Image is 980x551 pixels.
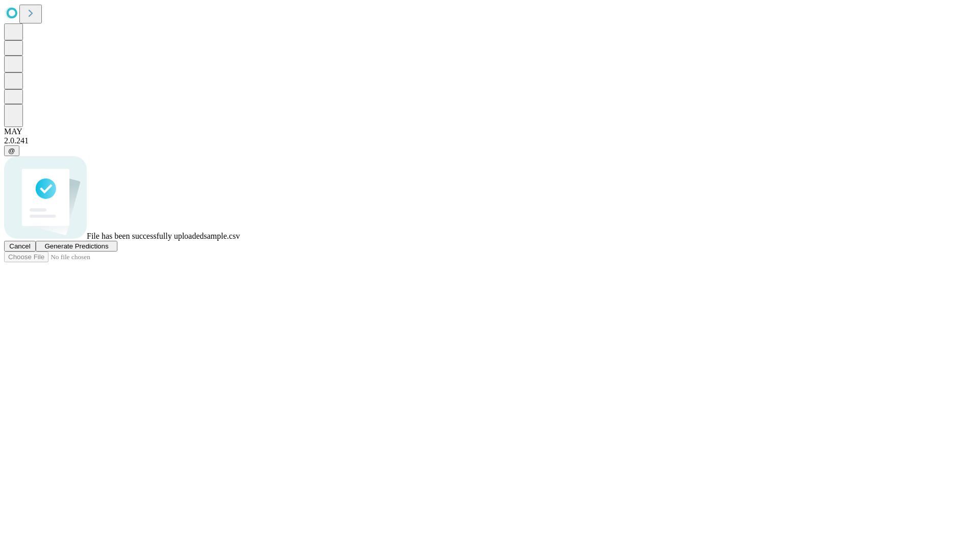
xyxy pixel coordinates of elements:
button: Generate Predictions [36,241,117,252]
span: Cancel [9,242,31,250]
button: @ [4,145,19,156]
span: sample.csv [204,232,240,240]
div: 2.0.241 [4,136,976,145]
span: @ [8,147,15,155]
div: MAY [4,127,976,136]
span: Generate Predictions [44,242,108,250]
span: File has been successfully uploaded [87,232,204,240]
button: Cancel [4,241,36,252]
